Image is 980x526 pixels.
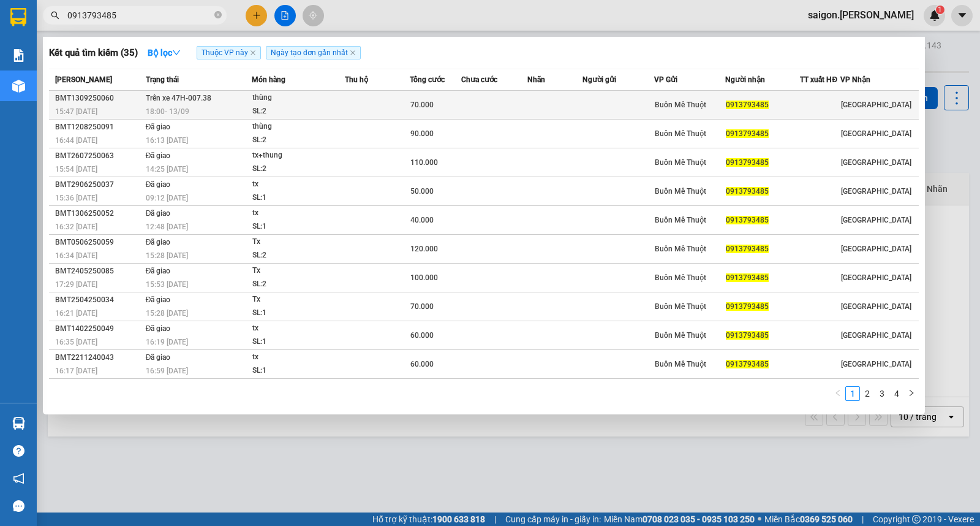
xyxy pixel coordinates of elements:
[55,121,142,134] div: BMT1208250091
[146,75,179,84] span: Trạng thái
[655,360,706,368] span: Buôn Mê Thuột
[12,80,25,93] img: warehouse-icon
[55,178,142,191] div: BMT2906250037
[840,75,870,84] span: VP Nhận
[146,267,171,275] span: Đã giao
[146,295,171,304] span: Đã giao
[410,158,438,167] span: 110.000
[726,273,769,282] span: 0913793485
[266,46,361,59] span: Ngày tạo đơn gần nhất
[889,386,904,401] li: 4
[410,187,434,196] span: 50.000
[860,386,875,401] li: 2
[800,75,837,84] span: TT xuất HĐ
[841,273,911,282] span: [GEOGRAPHIC_DATA]
[146,353,171,362] span: Đã giao
[55,150,142,162] div: BMT2607250063
[252,249,344,262] div: SL: 2
[252,207,344,220] div: tx
[55,251,97,260] span: 16:34 [DATE]
[655,331,706,340] span: Buôn Mê Thuột
[841,158,911,167] span: [GEOGRAPHIC_DATA]
[410,360,434,368] span: 60.000
[252,278,344,291] div: SL: 2
[655,187,706,196] span: Buôn Mê Thuột
[841,302,911,311] span: [GEOGRAPHIC_DATA]
[146,309,188,318] span: 15:28 [DATE]
[55,92,142,105] div: BMT1309250060
[55,265,142,278] div: BMT2405250085
[655,101,706,109] span: Buôn Mê Thuột
[55,207,142,220] div: BMT1306250052
[841,245,911,253] span: [GEOGRAPHIC_DATA]
[410,75,445,84] span: Tổng cước
[252,293,344,307] div: Tx
[146,194,188,202] span: 09:12 [DATE]
[831,386,845,401] button: left
[55,223,97,231] span: 16:32 [DATE]
[252,351,344,364] div: tx
[55,309,97,318] span: 16:21 [DATE]
[172,48,181,57] span: down
[655,245,706,253] span: Buôn Mê Thuột
[146,280,188,289] span: 15:53 [DATE]
[250,50,256,56] span: close
[726,129,769,138] span: 0913793485
[831,386,845,401] li: Previous Page
[582,75,616,84] span: Người gửi
[841,360,911,368] span: [GEOGRAPHIC_DATA]
[841,331,911,340] span: [GEOGRAPHIC_DATA]
[655,158,706,167] span: Buôn Mê Thuột
[214,10,222,21] span: close-circle
[12,417,25,430] img: warehouse-icon
[252,91,344,105] div: thùng
[410,216,434,224] span: 40.000
[252,134,344,147] div: SL: 2
[726,302,769,311] span: 0913793485
[252,75,285,84] span: Món hàng
[146,107,189,116] span: 18:00 - 13/09
[655,302,706,311] span: Buôn Mê Thuột
[55,236,142,249] div: BMT0506250059
[49,47,138,59] h3: Kết quả tìm kiếm ( 35 )
[726,216,769,224] span: 0913793485
[834,389,842,397] span: left
[55,136,97,145] span: 16:44 [DATE]
[655,129,706,138] span: Buôn Mê Thuột
[726,158,769,167] span: 0913793485
[67,9,212,22] input: Tìm tên, số ĐT hoặc mã đơn
[146,223,188,231] span: 12:48 [DATE]
[252,235,344,249] div: Tx
[875,387,889,400] a: 3
[252,191,344,205] div: SL: 1
[146,180,171,189] span: Đã giao
[875,386,889,401] li: 3
[845,386,860,401] li: 1
[146,238,171,246] span: Đã giao
[146,123,171,131] span: Đã giao
[726,331,769,340] span: 0913793485
[55,107,97,116] span: 15:47 [DATE]
[55,194,97,202] span: 15:36 [DATE]
[861,387,874,400] a: 2
[55,75,112,84] span: [PERSON_NAME]
[252,264,344,278] div: Tx
[146,367,188,375] span: 16:59 [DATE]
[146,338,188,346] span: 16:19 [DATE]
[527,75,545,84] span: Nhãn
[846,387,859,400] a: 1
[146,324,171,333] span: Đã giao
[410,129,434,138] span: 90.000
[655,216,706,224] span: Buôn Mê Thuột
[146,165,188,173] span: 14:25 [DATE]
[841,216,911,224] span: [GEOGRAPHIC_DATA]
[908,389,915,397] span: right
[55,280,97,289] span: 17:29 [DATE]
[841,187,911,196] span: [GEOGRAPHIC_DATA]
[410,101,434,109] span: 70.000
[252,335,344,349] div: SL: 1
[252,120,344,134] div: thùng
[726,360,769,368] span: 0913793485
[55,338,97,346] span: 16:35 [DATE]
[725,75,765,84] span: Người nhận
